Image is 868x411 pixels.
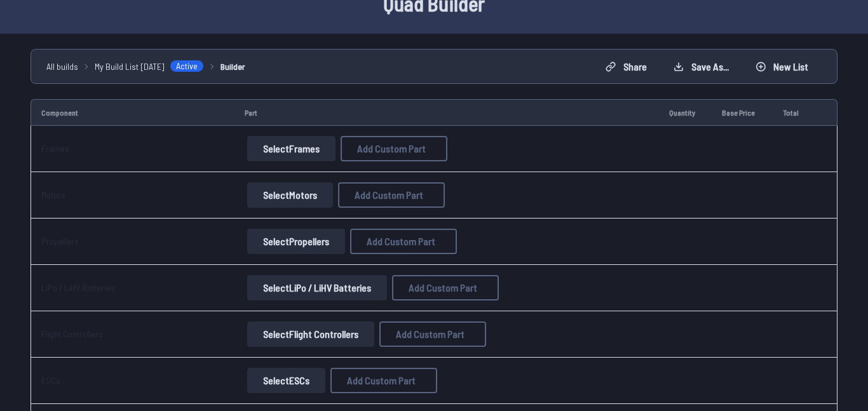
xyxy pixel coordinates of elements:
span: Add Custom Part [357,144,426,154]
span: Add Custom Part [409,283,477,293]
a: Builder [220,60,245,73]
button: Add Custom Part [392,275,499,300]
button: New List [745,57,819,77]
a: SelectPropellers [245,229,348,254]
button: Add Custom Part [338,182,445,208]
button: Share [595,57,658,77]
a: LiPo / LiHV Batteries [41,282,115,293]
button: SelectESCs [247,368,325,393]
button: Save as... [663,57,740,77]
a: SelectFrames [245,136,338,161]
a: SelectMotors [245,182,336,208]
td: Quantity [659,99,712,126]
button: Add Custom Part [330,368,437,393]
td: Part [234,99,660,126]
button: SelectLiPo / LiHV Batteries [247,275,387,300]
button: SelectMotors [247,182,333,208]
td: Component [31,99,234,126]
a: SelectFlight Controllers [245,321,377,347]
button: Add Custom Part [350,229,457,254]
span: Active [170,60,204,72]
button: SelectFrames [247,136,336,161]
a: My Build List [DATE]Active [95,60,204,73]
a: ESCs [41,375,60,386]
span: Add Custom Part [347,375,416,386]
a: SelectLiPo / LiHV Batteries [245,275,390,300]
span: My Build List [DATE] [95,60,165,73]
button: SelectFlight Controllers [247,321,374,347]
button: Add Custom Part [379,321,486,347]
span: Add Custom Part [367,236,435,246]
button: Add Custom Part [341,136,447,161]
a: Flight Controllers [41,328,103,339]
a: Frames [41,143,69,154]
td: Base Price [712,99,773,126]
a: SelectESCs [245,368,328,393]
span: Add Custom Part [396,329,465,339]
a: Motors [41,189,65,200]
a: All builds [46,60,78,73]
span: Add Custom Part [355,190,423,200]
button: SelectPropellers [247,229,345,254]
a: Propellers [41,236,79,246]
td: Total [773,99,814,126]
